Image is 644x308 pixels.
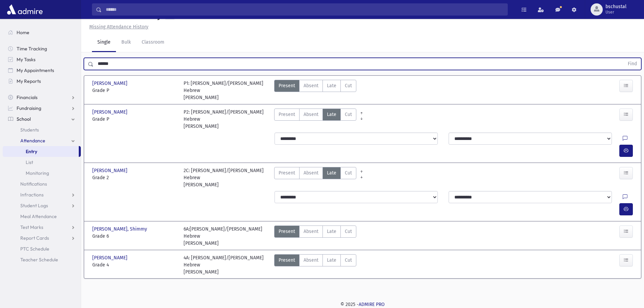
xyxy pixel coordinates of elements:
[20,138,45,144] span: Attendance
[327,111,336,118] span: Late
[3,179,81,189] a: Notifications
[20,257,58,263] span: Teacher Schedule
[274,80,356,101] div: AttTypes
[345,169,352,176] span: Cut
[3,65,81,76] a: My Appointments
[26,148,37,155] span: Entry
[20,203,48,209] span: Student Logs
[92,261,177,268] span: Grade 4
[345,111,352,118] span: Cut
[327,228,336,235] span: Late
[345,82,352,89] span: Cut
[89,24,148,30] u: Missing Attendance History
[345,228,352,235] span: Cut
[92,33,116,52] a: Single
[92,109,129,116] span: [PERSON_NAME]
[304,111,318,118] span: Absent
[327,257,336,264] span: Late
[184,80,268,101] div: P1: [PERSON_NAME]/[PERSON_NAME] Hebrew [PERSON_NAME]
[184,109,268,130] div: P2: [PERSON_NAME]/[PERSON_NAME] Hebrew [PERSON_NAME]
[136,33,170,52] a: Classroom
[3,135,81,146] a: Attendance
[279,169,295,176] span: Present
[17,94,38,100] span: Financials
[274,167,356,188] div: AttTypes
[279,257,295,264] span: Present
[605,4,626,9] span: bschustal
[3,27,81,38] a: Home
[92,301,633,308] div: © 2025 -
[20,192,44,198] span: Infractions
[327,169,336,176] span: Late
[327,82,336,89] span: Late
[17,116,31,122] span: School
[3,76,81,87] a: My Reports
[304,228,318,235] span: Absent
[3,103,81,114] a: Fundraising
[624,58,641,70] button: Find
[92,226,148,233] span: [PERSON_NAME], Shimmy
[184,254,268,276] div: 4A: [PERSON_NAME]/[PERSON_NAME] Hebrew [PERSON_NAME]
[20,224,43,230] span: Test Marks
[3,157,81,168] a: List
[3,92,81,103] a: Financials
[116,33,136,52] a: Bulk
[3,254,81,265] a: Teacher Schedule
[279,111,295,118] span: Present
[17,29,29,35] span: Home
[3,200,81,211] a: Student Logs
[92,233,177,240] span: Grade 6
[345,257,352,264] span: Cut
[274,254,356,276] div: AttTypes
[3,222,81,233] a: Test Marks
[304,169,318,176] span: Absent
[20,213,57,219] span: Meal Attendance
[184,226,268,247] div: 6A:[PERSON_NAME]/[PERSON_NAME] Hebrew [PERSON_NAME]
[184,167,268,188] div: 2C: [PERSON_NAME]/[PERSON_NAME] Hebrew [PERSON_NAME]
[87,24,148,30] a: Missing Attendance History
[26,170,49,176] span: Monitoring
[20,246,49,252] span: PTC Schedule
[3,233,81,243] a: Report Cards
[17,67,54,73] span: My Appointments
[92,80,129,87] span: [PERSON_NAME]
[274,226,356,247] div: AttTypes
[274,109,356,130] div: AttTypes
[5,3,44,16] img: AdmirePro
[3,243,81,254] a: PTC Schedule
[17,56,35,63] span: My Tasks
[304,257,318,264] span: Absent
[17,78,41,84] span: My Reports
[92,87,177,94] span: Grade P
[605,9,626,15] span: User
[3,114,81,124] a: School
[20,181,47,187] span: Notifications
[3,146,79,157] a: Entry
[92,116,177,123] span: Grade P
[92,167,129,174] span: [PERSON_NAME]
[3,54,81,65] a: My Tasks
[92,174,177,181] span: Grade 2
[26,159,33,165] span: List
[20,235,49,241] span: Report Cards
[279,82,295,89] span: Present
[3,189,81,200] a: Infractions
[3,211,81,222] a: Meal Attendance
[17,105,41,111] span: Fundraising
[3,124,81,135] a: Students
[279,228,295,235] span: Present
[102,3,507,16] input: Search
[17,46,47,52] span: Time Tracking
[20,127,39,133] span: Students
[304,82,318,89] span: Absent
[92,254,129,261] span: [PERSON_NAME]
[3,43,81,54] a: Time Tracking
[3,168,81,179] a: Monitoring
